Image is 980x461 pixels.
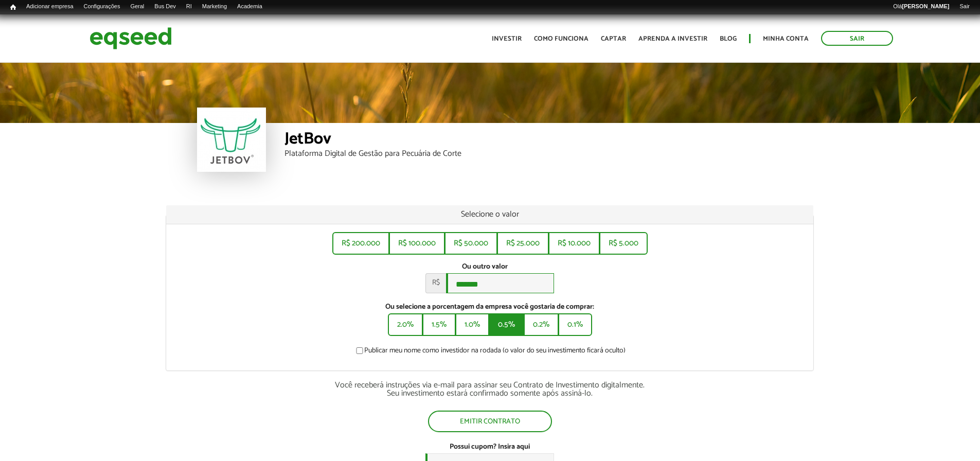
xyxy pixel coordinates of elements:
div: Plataforma Digital de Gestão para Pecuária de Corte [284,150,783,158]
button: R$ 200.000 [332,232,389,255]
button: 0.1% [558,313,592,336]
img: EqSeed [90,25,172,52]
button: 0.2% [524,313,559,336]
a: Aprenda a investir [638,36,707,42]
a: RI [181,3,197,11]
a: Geral [125,3,149,11]
button: 0.5% [489,313,524,336]
a: Academia [232,3,268,11]
label: Ou outro valor [462,263,508,271]
button: 1.5% [422,313,456,336]
span: Selecione o valor [461,207,519,221]
button: R$ 50.000 [444,232,497,255]
a: Sair [954,3,975,11]
a: Sair [821,31,893,46]
button: R$ 10.000 [548,232,600,255]
a: Configurações [79,3,126,11]
a: Captar [601,36,626,42]
span: Início [10,4,16,11]
label: Publicar meu nome como investidor na rodada (o valor do seu investimento ficará oculto) [354,347,626,358]
button: Emitir contrato [428,411,552,432]
label: Possui cupom? Insira aqui [450,444,530,451]
button: R$ 5.000 [599,232,648,255]
button: 1.0% [455,313,489,336]
a: Início [5,3,21,12]
button: R$ 25.000 [497,232,549,255]
span: R$ [425,273,446,293]
button: R$ 100.000 [389,232,445,255]
strong: [PERSON_NAME] [902,3,949,9]
a: Como funciona [534,36,589,42]
a: Olá[PERSON_NAME] [888,3,954,11]
a: Bus Dev [149,3,181,11]
div: Você receberá instruções via e-mail para assinar seu Contrato de Investimento digitalmente. Seu i... [166,381,814,398]
a: Adicionar empresa [21,3,79,11]
a: Minha conta [763,36,809,42]
a: Blog [720,36,737,42]
a: Marketing [197,3,232,11]
div: JetBov [284,131,783,150]
button: 2.0% [388,313,423,336]
label: Ou selecione a porcentagem da empresa você gostaria de comprar: [174,304,806,311]
input: Publicar meu nome como investidor na rodada (o valor do seu investimento ficará oculto) [350,347,369,354]
a: Investir [492,36,522,42]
